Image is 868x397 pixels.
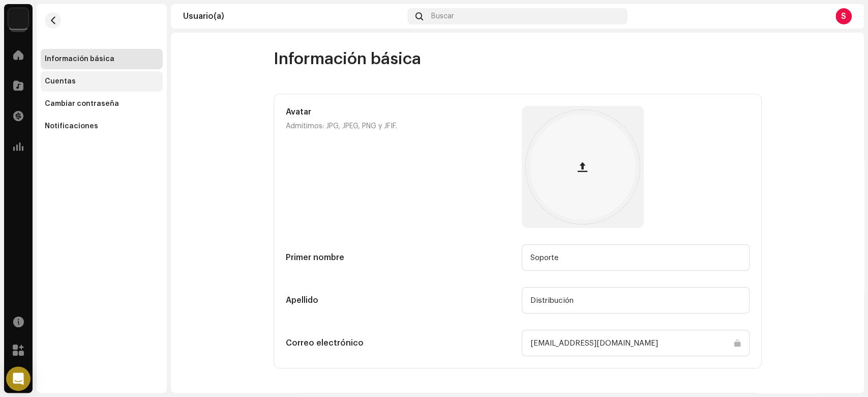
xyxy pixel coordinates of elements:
p: Admitimos: JPG, JPEG, PNG y JFIF. [286,120,514,132]
span: Buscar [431,12,454,20]
div: Notificaciones [45,122,98,130]
re-m-nav-item: Cuentas [41,71,163,92]
div: Usuario(a) [183,12,403,20]
h5: Apellido [286,294,514,306]
div: S [835,8,852,24]
div: Información básica [45,55,114,63]
img: 48257be4-38e1-423f-bf03-81300282f8d9 [8,8,28,29]
div: Cambiar contraseña [45,100,119,108]
h5: Avatar [286,106,514,118]
span: Información básica [274,49,421,69]
div: Open Intercom Messenger [6,366,31,391]
re-m-nav-item: Notificaciones [41,116,163,136]
input: Apellido [522,287,750,314]
re-m-nav-item: Información básica [41,49,163,69]
h5: Correo electrónico [286,337,514,349]
h5: Primer nombre [286,251,514,264]
re-m-nav-item: Cambiar contraseña [41,94,163,114]
div: Cuentas [45,77,76,86]
input: Correo electrónico [522,330,750,356]
input: Primer nombre [522,244,750,271]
